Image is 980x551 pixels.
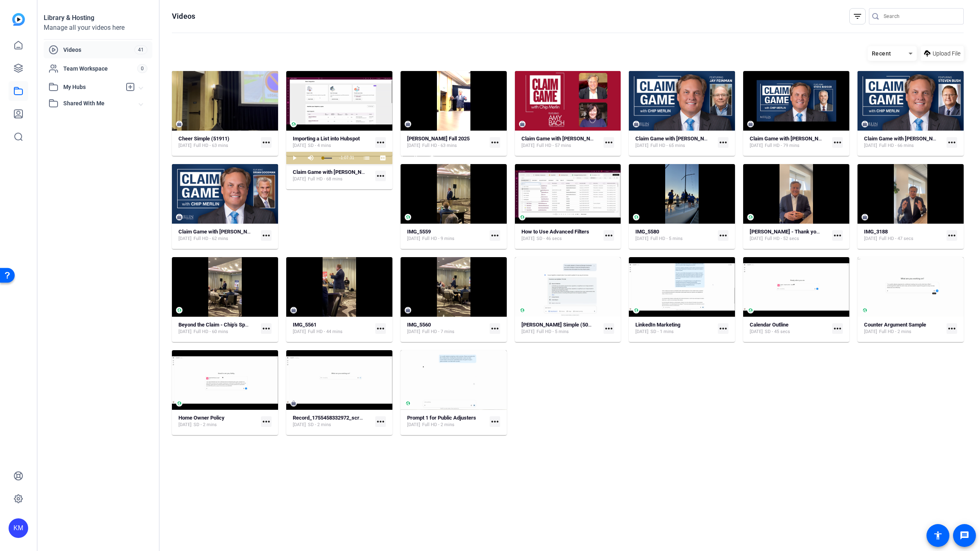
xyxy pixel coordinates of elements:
[178,415,225,421] strong: Home Owner Policy
[521,142,535,149] span: [DATE]
[635,236,648,242] span: [DATE]
[650,329,674,335] span: SD - 1 mins
[521,329,535,335] span: [DATE]
[308,329,343,335] span: Full HD - 44 mins
[604,323,614,334] mat-icon: more_horiz
[407,136,470,142] strong: [PERSON_NAME] Fall 2025
[303,152,319,164] button: Mute
[750,136,829,149] a: Claim Game with [PERSON_NAME] Featuring [PERSON_NAME][DATE]Full HD - 79 mins
[635,329,648,335] span: [DATE]
[853,11,862,21] mat-icon: filter_list
[650,142,685,149] span: Full HD - 65 mins
[308,142,331,149] span: SD - 4 mins
[12,13,25,26] img: blue-gradient.svg
[864,329,877,335] span: [DATE]
[194,329,228,335] span: Full HD - 60 mins
[178,142,192,149] span: [DATE]
[765,142,800,149] span: Full HD - 79 mins
[521,136,668,142] strong: Claim Game with [PERSON_NAME] Featuring [PERSON_NAME]
[933,531,943,540] mat-icon: accessibility
[178,415,258,428] a: Home Owner Policy[DATE]SD - 2 mins
[407,229,486,242] a: IMG_5559[DATE]Full HD - 9 mins
[864,136,943,149] a: Claim Game with [PERSON_NAME] Featuring [PERSON_NAME][DATE]Full HD - 66 mins
[947,230,957,241] mat-icon: more_horiz
[341,156,354,160] span: 1:07:31
[750,229,869,235] strong: [PERSON_NAME] - Thank you for Beyond the Claim
[9,518,28,538] div: KM
[635,322,680,328] strong: LinkedIn Marketing
[635,322,715,335] a: LinkedIn Marketing[DATE]SD - 1 mins
[832,323,843,334] mat-icon: more_horiz
[521,322,601,335] a: [PERSON_NAME] Simple (50636)[DATE]Full HD - 5 mins
[375,171,386,181] mat-icon: more_horiz
[521,229,589,235] strong: How to Use Advanced Filters
[765,236,799,242] span: Full HD - 52 secs
[293,169,372,182] a: Claim Game with [PERSON_NAME] featuring [PERSON_NAME][DATE]Full HD - 68 mins
[750,329,763,335] span: [DATE]
[63,64,137,73] span: Team Workspace
[718,323,728,334] mat-icon: more_horiz
[391,152,408,164] button: Picture-in-Picture
[490,137,500,148] mat-icon: more_horiz
[44,13,152,23] div: Library & Hosting
[521,136,601,149] a: Claim Game with [PERSON_NAME] Featuring [PERSON_NAME][DATE]Full HD - 57 mins
[604,137,614,148] mat-icon: more_horiz
[422,142,457,149] span: Full HD - 63 mins
[293,329,306,335] span: [DATE]
[308,176,343,182] span: Full HD - 68 mins
[261,323,272,334] mat-icon: more_horiz
[407,415,486,428] a: Prompt 1 for Public Adjusters[DATE]Full HD - 2 mins
[537,329,569,335] span: Full HD - 5 mins
[718,230,728,241] mat-icon: more_horiz
[63,83,121,91] span: My Hubs
[879,142,914,149] span: Full HD - 66 mins
[134,45,147,54] span: 41
[864,236,877,242] span: [DATE]
[178,322,256,328] strong: Beyond the Claim - Chip's Speech
[375,416,386,427] mat-icon: more_horiz
[407,236,420,242] span: [DATE]
[864,322,926,328] strong: Counter Argument Sample
[864,322,943,335] a: Counter Argument Sample[DATE]Full HD - 2 mins
[261,416,272,427] mat-icon: more_horiz
[261,137,272,148] mat-icon: more_horiz
[408,152,424,164] button: Exit Fullscreen
[293,169,438,175] strong: Claim Game with [PERSON_NAME] featuring [PERSON_NAME]
[178,422,192,428] span: [DATE]
[947,137,957,148] mat-icon: more_horiz
[864,229,888,235] strong: IMG_3188
[407,322,431,328] strong: IMG_5560
[137,64,147,73] span: 0
[635,229,659,235] strong: IMG_5580
[422,422,454,428] span: Full HD - 2 mins
[490,416,500,427] mat-icon: more_horiz
[178,136,229,142] strong: Cheer Simple (51911)
[750,236,763,242] span: [DATE]
[261,230,272,241] mat-icon: more_horiz
[521,229,601,242] a: How to Use Advanced Filters[DATE]SD - 46 secs
[407,142,420,149] span: [DATE]
[750,322,788,328] strong: Calendar Outline
[832,137,843,148] mat-icon: more_horiz
[750,322,829,335] a: Calendar Outline[DATE]SD - 45 secs
[407,422,420,428] span: [DATE]
[635,136,715,149] a: Claim Game with [PERSON_NAME] Featuring [PERSON_NAME], Author of [PERSON_NAME][DATE]Full HD - 65 ...
[521,322,599,328] strong: [PERSON_NAME] Simple (50636)
[293,142,306,149] span: [DATE]
[490,230,500,241] mat-icon: more_horiz
[323,158,331,159] div: Progress Bar
[178,229,258,242] a: Claim Game with [PERSON_NAME] featuring [PERSON_NAME][DATE]Full HD - 62 mins
[879,329,911,335] span: Full HD - 2 mins
[872,50,891,57] span: Recent
[293,322,316,328] strong: IMG_5561
[375,152,391,164] button: Captions
[832,230,843,241] mat-icon: more_horiz
[490,323,500,334] mat-icon: more_horiz
[750,136,896,142] strong: Claim Game with [PERSON_NAME] Featuring [PERSON_NAME]
[537,236,562,242] span: SD - 46 secs
[375,323,386,334] mat-icon: more_horiz
[293,415,372,428] a: Record_1755458332972_screen[DATE]SD - 2 mins
[750,229,829,242] a: [PERSON_NAME] - Thank you for Beyond the Claim[DATE]Full HD - 52 secs
[293,176,306,182] span: [DATE]
[960,531,969,540] mat-icon: message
